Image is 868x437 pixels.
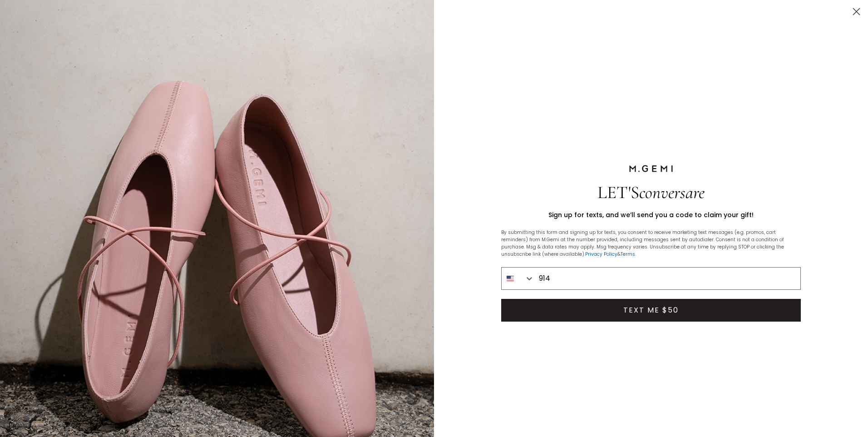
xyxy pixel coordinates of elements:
[628,164,674,173] img: M.Gemi
[502,268,534,289] button: Search Countries
[548,210,754,219] span: Sign up for texts, and we’ll send you a code to claim your gift!
[597,182,705,203] span: LET'S
[507,275,514,282] img: United States
[585,251,617,258] a: Privacy Policy
[501,229,801,258] p: By submitting this form and signing up for texts, you consent to receive marketing text messages ...
[848,4,864,20] button: Close dialog
[501,299,801,322] button: TEXT ME $50
[534,268,800,289] input: Phone Number
[621,251,635,258] a: Terms
[639,182,705,203] span: conversare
